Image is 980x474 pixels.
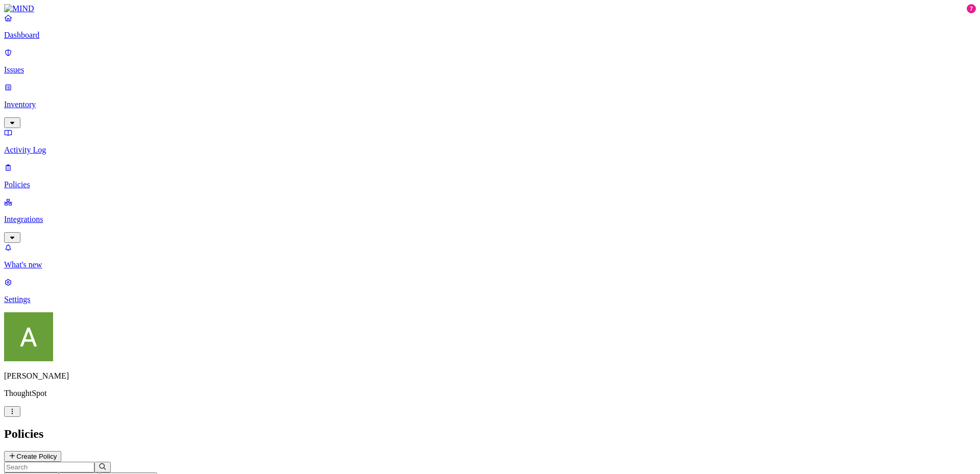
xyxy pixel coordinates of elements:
[4,278,976,304] a: Settings
[4,371,976,381] p: [PERSON_NAME]
[4,65,976,74] p: Issues
[4,295,976,304] p: Settings
[4,462,94,472] input: Search
[4,48,976,74] a: Issues
[4,145,976,155] p: Activity Log
[4,4,976,13] a: MIND
[4,243,976,269] a: What's new
[4,312,53,361] img: Alessio Faiella
[4,100,976,109] p: Inventory
[4,260,976,269] p: What's new
[4,4,34,13] img: MIND
[4,451,61,462] button: Create Policy
[4,197,976,241] a: Integrations
[4,128,976,155] a: Activity Log
[4,163,976,189] a: Policies
[4,389,976,398] p: ThoughtSpot
[967,4,976,13] div: 7
[4,215,976,224] p: Integrations
[4,180,976,189] p: Policies
[4,31,976,40] p: Dashboard
[4,427,976,441] h2: Policies
[4,83,976,127] a: Inventory
[4,13,976,40] a: Dashboard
